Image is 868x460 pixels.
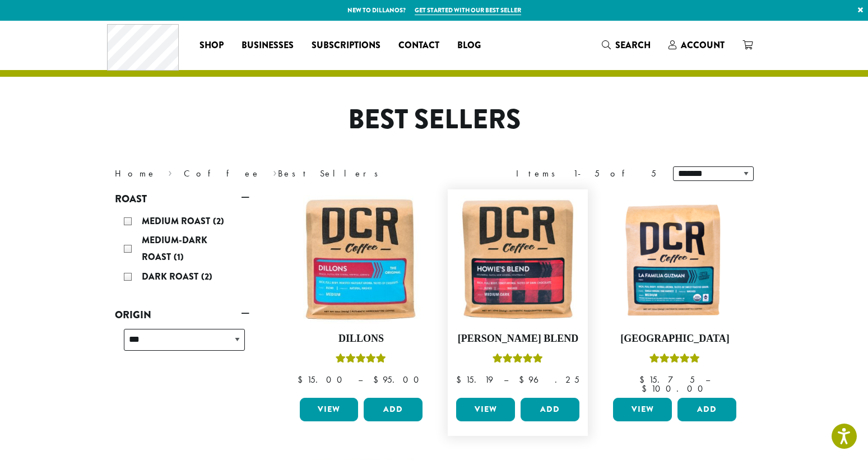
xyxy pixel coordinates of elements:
h1: Best Sellers [106,104,762,136]
div: Rated 4.83 out of 5 [649,352,700,369]
button: Add [677,398,736,421]
span: › [273,163,277,180]
a: [GEOGRAPHIC_DATA]Rated 4.83 out of 5 [610,195,739,393]
a: Shop [191,36,233,54]
span: (2) [213,215,224,227]
span: Contact [398,39,439,53]
span: $ [373,374,383,385]
button: Add [364,398,423,421]
bdi: 100.00 [642,383,708,394]
span: Account [681,39,725,52]
div: Origin [115,324,249,364]
span: $ [298,374,307,385]
span: $ [639,374,649,385]
img: Howies-Blend-12oz-300x300.jpg [453,195,582,324]
img: Dillons-12oz-300x300.jpg [296,195,425,324]
a: Coffee [184,168,261,179]
button: Add [521,398,579,421]
img: DCR-La-Familia-Guzman-Coffee-Bag-300x300.png [610,195,739,324]
h4: Dillons [297,333,426,345]
span: Medium Roast [142,215,213,227]
bdi: 95.00 [373,374,424,385]
div: Rated 4.67 out of 5 [493,352,543,369]
a: Home [115,168,156,179]
div: Items 1-5 of 5 [516,167,656,180]
nav: Breadcrumb [115,167,417,180]
a: Get started with our best seller [415,6,521,15]
a: Search [593,36,660,54]
span: (1) [174,250,184,263]
a: View [300,398,359,421]
span: $ [519,374,528,385]
div: Rated 5.00 out of 5 [336,352,386,369]
a: Roast [115,189,249,208]
a: DillonsRated 5.00 out of 5 [297,195,426,393]
span: (2) [201,270,212,283]
bdi: 96.25 [519,374,579,385]
span: › [168,163,172,180]
span: Blog [457,39,481,53]
span: Subscriptions [312,39,380,53]
span: Shop [199,39,224,53]
span: $ [642,383,651,394]
div: Roast [115,208,249,291]
span: – [705,374,710,385]
bdi: 15.19 [456,374,493,385]
span: Search [615,39,651,52]
span: $ [456,374,466,385]
a: Origin [115,305,249,324]
bdi: 15.75 [639,374,695,385]
h4: [GEOGRAPHIC_DATA] [610,333,739,345]
span: Medium-Dark Roast [142,234,207,263]
bdi: 15.00 [298,374,347,385]
a: [PERSON_NAME] BlendRated 4.67 out of 5 [453,195,582,393]
span: Businesses [242,39,294,53]
a: View [613,398,672,421]
h4: [PERSON_NAME] Blend [453,333,582,345]
span: – [358,374,363,385]
a: View [456,398,515,421]
span: Dark Roast [142,270,201,283]
span: – [504,374,508,385]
